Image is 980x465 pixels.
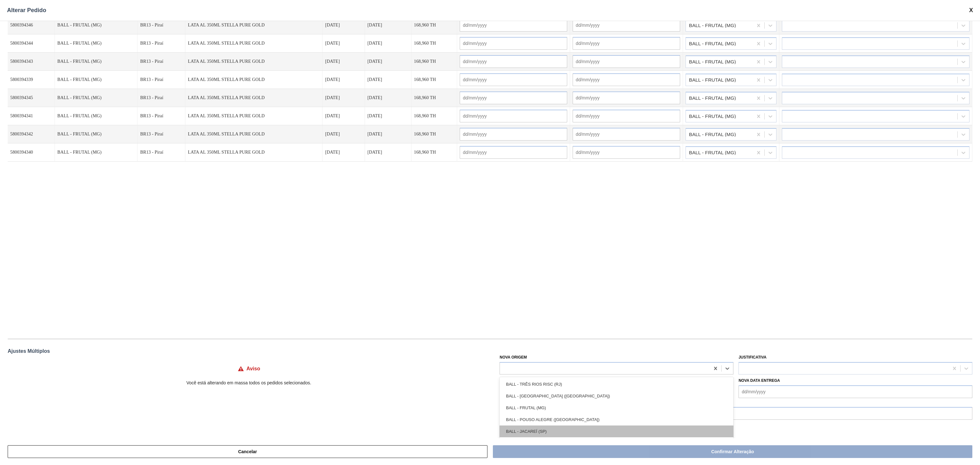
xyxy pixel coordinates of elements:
[185,16,323,34] td: LATA AL 350ML STELLA PURE GOLD
[55,89,138,107] td: BALL - FRUTAL (MG)
[247,366,260,372] h4: Aviso
[365,34,412,53] td: [DATE]
[8,125,55,143] td: 5800394342
[460,19,567,32] input: dd/mm/yyyy
[460,73,567,86] input: dd/mm/yyyy
[55,34,138,53] td: BALL - FRUTAL (MG)
[323,143,365,162] td: [DATE]
[412,143,457,162] td: 168,960 TH
[8,143,55,162] td: 5800394340
[137,89,185,107] td: BR13 - Piraí
[573,37,680,50] input: dd/mm/yyyy
[573,73,680,86] input: dd/mm/yyyy
[55,107,138,125] td: BALL - FRUTAL (MG)
[412,16,457,34] td: 168,960 TH
[460,91,567,104] input: dd/mm/yyyy
[573,19,680,32] input: dd/mm/yyyy
[323,125,365,143] td: [DATE]
[500,378,733,390] div: BALL - TRÊS RIOS RISC (RJ)
[137,143,185,162] td: BR13 - Piraí
[573,55,680,68] input: dd/mm/yyyy
[689,96,736,100] div: BALL - FRUTAL (MG)
[8,34,55,53] td: 5800394344
[500,425,733,437] div: BALL - JACAREÍ (SP)
[8,16,55,34] td: 5800394346
[55,53,138,71] td: BALL - FRUTAL (MG)
[137,107,185,125] td: BR13 - Piraí
[137,34,185,53] td: BR13 - Piraí
[460,55,567,68] input: dd/mm/yyyy
[8,380,490,385] p: Você está alterando em massa todos os pedidos selecionados.
[8,89,55,107] td: 5800394345
[185,34,323,53] td: LATA AL 350ML STELLA PURE GOLD
[8,348,972,354] div: Ajustes Múltiplos
[689,78,736,82] div: BALL - FRUTAL (MG)
[323,53,365,71] td: [DATE]
[689,114,736,119] div: BALL - FRUTAL (MG)
[500,414,733,425] div: BALL - POUSO ALEGRE ([GEOGRAPHIC_DATA])
[323,107,365,125] td: [DATE]
[460,146,567,159] input: dd/mm/yyyy
[573,91,680,104] input: dd/mm/yyyy
[689,23,736,28] div: BALL - FRUTAL (MG)
[739,355,767,360] label: Justificativa
[460,37,567,50] input: dd/mm/yyyy
[137,71,185,89] td: BR13 - Piraí
[7,7,46,14] span: Alterar Pedido
[8,107,55,125] td: 5800394341
[185,125,323,143] td: LATA AL 350ML STELLA PURE GOLD
[8,53,55,71] td: 5800394343
[55,125,138,143] td: BALL - FRUTAL (MG)
[573,110,680,122] input: dd/mm/yyyy
[739,378,780,383] label: Nova Data Entrega
[185,89,323,107] td: LATA AL 350ML STELLA PURE GOLD
[460,110,567,122] input: dd/mm/yyyy
[137,125,185,143] td: BR13 - Piraí
[185,53,323,71] td: LATA AL 350ML STELLA PURE GOLD
[500,398,972,407] label: Observação
[412,53,457,71] td: 168,960 TH
[8,445,487,458] button: Cancelar
[500,390,733,402] div: BALL - [GEOGRAPHIC_DATA] ([GEOGRAPHIC_DATA])
[573,128,680,141] input: dd/mm/yyyy
[689,60,736,64] div: BALL - FRUTAL (MG)
[365,89,412,107] td: [DATE]
[412,107,457,125] td: 168,960 TH
[500,355,527,360] label: Nova Origem
[689,150,736,155] div: BALL - FRUTAL (MG)
[185,107,323,125] td: LATA AL 350ML STELLA PURE GOLD
[412,89,457,107] td: 168,960 TH
[365,125,412,143] td: [DATE]
[137,16,185,34] td: BR13 - Piraí
[185,71,323,89] td: LATA AL 350ML STELLA PURE GOLD
[460,128,567,141] input: dd/mm/yyyy
[323,16,365,34] td: [DATE]
[323,34,365,53] td: [DATE]
[412,125,457,143] td: 168,960 TH
[365,53,412,71] td: [DATE]
[185,143,323,162] td: LATA AL 350ML STELLA PURE GOLD
[55,143,138,162] td: BALL - FRUTAL (MG)
[412,71,457,89] td: 168,960 TH
[8,71,55,89] td: 5800394339
[689,41,736,46] div: BALL - FRUTAL (MG)
[365,16,412,34] td: [DATE]
[323,71,365,89] td: [DATE]
[365,143,412,162] td: [DATE]
[500,402,733,414] div: BALL - FRUTAL (MG)
[365,107,412,125] td: [DATE]
[739,385,972,398] input: dd/mm/yyyy
[323,89,365,107] td: [DATE]
[365,71,412,89] td: [DATE]
[412,34,457,53] td: 168,960 TH
[137,53,185,71] td: BR13 - Piraí
[689,132,736,137] div: BALL - FRUTAL (MG)
[55,16,138,34] td: BALL - FRUTAL (MG)
[55,71,138,89] td: BALL - FRUTAL (MG)
[573,146,680,159] input: dd/mm/yyyy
